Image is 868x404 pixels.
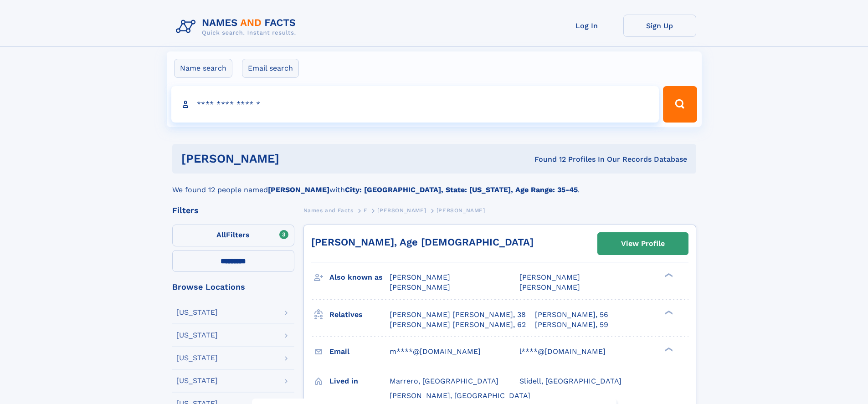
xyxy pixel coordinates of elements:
span: Slidell, [GEOGRAPHIC_DATA] [519,377,621,385]
span: [PERSON_NAME] [390,283,450,291]
a: Sign Up [623,15,696,37]
a: View Profile [598,233,688,255]
input: search input [171,86,659,123]
span: [PERSON_NAME], [GEOGRAPHIC_DATA] [390,391,530,400]
div: Browse Locations [172,283,294,291]
a: [PERSON_NAME], Age [DEMOGRAPHIC_DATA] [311,236,534,248]
a: F [364,205,367,216]
div: Filters [172,206,294,215]
b: [PERSON_NAME] [268,185,329,194]
div: ❯ [663,272,673,278]
b: City: [GEOGRAPHIC_DATA], State: [US_STATE], Age Range: 35-45 [345,185,578,194]
h3: Also known as [329,270,390,285]
div: [US_STATE] [176,309,218,316]
label: Filters [172,225,294,246]
a: Names and Facts [303,205,354,216]
div: View Profile [621,233,665,254]
a: [PERSON_NAME] [377,205,426,216]
a: [PERSON_NAME], 56 [535,310,608,320]
div: ❯ [663,346,673,352]
div: We found 12 people named with . [172,174,696,195]
div: Found 12 Profiles In Our Records Database [407,154,687,164]
a: Log In [550,15,623,37]
div: [US_STATE] [176,354,218,362]
a: [PERSON_NAME], 59 [535,320,608,330]
div: [US_STATE] [176,332,218,339]
span: Marrero, [GEOGRAPHIC_DATA] [390,377,498,385]
span: [PERSON_NAME] [437,207,485,214]
h3: Email [329,344,390,359]
a: [PERSON_NAME] [PERSON_NAME], 62 [390,320,526,330]
span: [PERSON_NAME] [390,273,450,281]
label: Name search [174,59,232,78]
span: All [216,230,226,239]
span: F [364,207,367,214]
label: Email search [242,59,299,78]
span: [PERSON_NAME] [519,273,580,281]
h3: Relatives [329,307,390,322]
h3: Lived in [329,373,390,389]
div: [US_STATE] [176,377,218,384]
span: [PERSON_NAME] [519,283,580,291]
span: [PERSON_NAME] [377,207,426,214]
h1: [PERSON_NAME] [181,153,407,164]
img: Logo Names and Facts [172,15,303,39]
div: ❯ [663,309,673,315]
a: [PERSON_NAME] [PERSON_NAME], 38 [390,310,526,320]
button: Search Button [663,86,697,123]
